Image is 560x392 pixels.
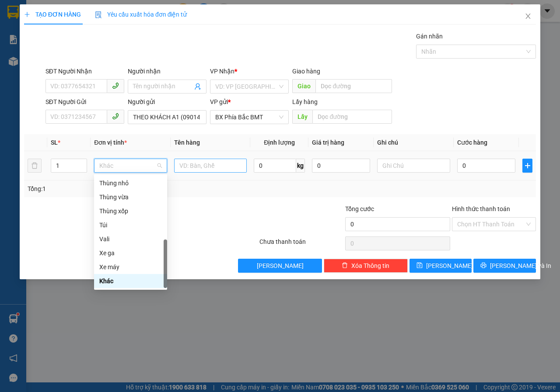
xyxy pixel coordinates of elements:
span: [PERSON_NAME] và In [490,261,551,271]
span: plus [24,11,30,17]
input: 0 [312,159,370,173]
div: Tổng: 1 [28,184,217,194]
input: Dọc đường [315,79,392,93]
span: [PERSON_NAME] [257,261,304,271]
div: Xe máy [99,262,162,272]
button: printer[PERSON_NAME] và In [473,259,536,273]
span: VP Nhận [210,68,234,75]
div: SĐT Người Nhận [45,66,124,76]
button: deleteXóa Thông tin [324,259,408,273]
span: Giá trị hàng [312,139,344,146]
div: Thùng xốp [94,204,167,218]
img: icon [95,11,102,18]
input: Ghi Chú [377,159,450,173]
span: phone [112,82,119,89]
span: SL [51,139,58,146]
div: Thùng vừa [99,192,162,202]
span: TẠO ĐƠN HÀNG [24,11,81,18]
span: kg [296,159,305,173]
span: Lấy hàng [292,98,318,105]
div: Khác [94,274,167,288]
span: Xóa Thông tin [351,261,389,271]
button: Close [516,4,540,29]
span: phone [112,113,119,120]
div: VP gửi [210,97,289,107]
button: [PERSON_NAME] [238,259,322,273]
span: [PERSON_NAME] [426,261,473,271]
th: Ghi chú [374,134,454,151]
span: Tên hàng [174,139,200,146]
span: Yêu cầu xuất hóa đơn điện tử [95,11,187,18]
div: Xe ga [99,248,162,258]
span: BX Phía Bắc BMT [215,111,283,124]
div: Khác [99,276,162,286]
label: Hình thức thanh toán [452,205,510,212]
div: Xe máy [94,260,167,274]
div: Thùng nhỏ [94,176,167,190]
div: Người gửi [128,97,206,107]
span: Khác [99,159,162,172]
span: delete [342,262,348,269]
label: Gán nhãn [416,33,443,40]
div: Túi [94,218,167,232]
span: Lấy [292,110,312,124]
span: user-add [194,83,201,90]
input: VD: Bàn, Ghế [174,159,247,173]
span: save [416,262,423,269]
div: SĐT Người Gửi [45,97,124,107]
div: Túi [99,220,162,230]
span: Đơn vị tính [94,139,127,146]
span: plus [523,162,532,169]
span: Cước hàng [457,139,487,146]
div: Thùng xốp [99,206,162,216]
span: Giao [292,79,315,93]
div: Thùng vừa [94,190,167,204]
div: Người nhận [128,66,206,76]
span: Giao hàng [292,68,320,75]
div: Chưa thanh toán [259,237,344,252]
span: Định lượng [264,139,295,146]
div: Vali [94,232,167,246]
input: Dọc đường [312,110,392,124]
div: Vali [99,234,162,244]
button: save[PERSON_NAME] [409,259,472,273]
div: Thùng nhỏ [99,178,162,188]
div: Xe ga [94,246,167,260]
span: Tổng cước [345,205,374,212]
button: delete [28,159,42,173]
button: plus [522,159,532,173]
span: printer [480,262,486,269]
span: close [525,13,532,20]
